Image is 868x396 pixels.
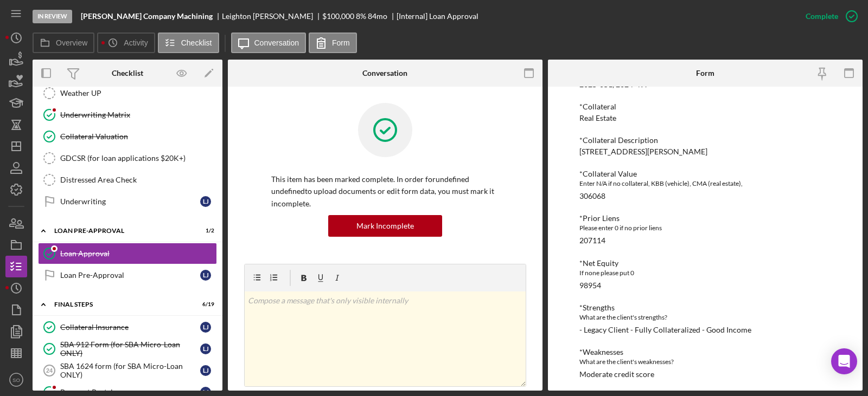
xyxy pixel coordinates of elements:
[54,228,187,234] div: LOAN PRE-APPROVAL
[60,340,200,358] div: SBA 912 Form (for SBA Micro-Loan ONLY)
[38,126,217,147] a: Collateral Valuation
[362,69,407,77] div: Conversation
[12,377,20,383] text: SO
[328,215,442,237] button: Mark Incomplete
[200,365,211,376] div: L J
[38,169,217,191] a: Distressed Area Check
[579,236,605,245] div: 207114
[38,264,217,286] a: Loan Pre-ApprovalLJ
[579,147,707,156] div: [STREET_ADDRESS][PERSON_NAME]
[309,33,357,53] button: Form
[38,82,217,104] a: Weather UP
[38,316,217,338] a: Collateral InsuranceLJ
[158,33,219,53] button: Checklist
[195,301,214,308] div: 6 / 19
[38,360,217,381] a: 24SBA 1624 form (for SBA Micro-Loan ONLY)LJ
[322,11,354,21] span: $100,000
[271,173,499,210] p: This item has been marked complete. In order for undefined undefined to upload documents or edit ...
[579,356,831,367] div: What are the client's weaknesses?
[579,312,831,323] div: What are the client's strengths?
[54,301,187,308] div: FINAL STEPS
[60,89,216,98] div: Weather UP
[195,228,214,234] div: 1 / 2
[806,5,838,27] div: Complete
[38,147,217,169] a: GDCSR (for loan applications $20K+)
[831,348,857,374] div: Open Intercom Messenger
[200,322,211,333] div: L J
[181,38,212,47] label: Checklist
[579,114,616,122] div: Real Estate
[38,243,217,264] a: Loan Approval
[579,281,601,290] div: 98954
[579,370,654,379] div: Moderate credit score
[356,215,414,237] div: Mark Incomplete
[579,303,831,312] div: *Strengths
[56,38,87,47] label: Overview
[397,12,478,21] div: [Internal] Loan Approval
[33,10,72,23] div: In Review
[124,38,148,47] label: Activity
[579,268,831,278] div: If none please put 0
[222,12,322,21] div: Leighton [PERSON_NAME]
[60,249,216,258] div: Loan Approval
[696,69,714,77] div: Form
[579,102,831,111] div: *Collateral
[579,192,605,200] div: 306068
[579,136,831,145] div: *Collateral Description
[200,270,211,281] div: L J
[97,33,155,53] button: Activity
[5,369,27,391] button: SO
[38,104,217,126] a: Underwriting Matrix
[33,33,94,53] button: Overview
[579,223,831,233] div: Please enter 0 if no prior liens
[579,259,831,268] div: *Net Equity
[46,367,53,374] tspan: 24
[60,132,216,141] div: Collateral Valuation
[38,338,217,360] a: SBA 912 Form (for SBA Micro-Loan ONLY)LJ
[579,178,831,189] div: Enter N/A if no collateral, KBB (vehicle), CMA (real estate),
[60,197,200,206] div: Underwriting
[254,38,299,47] label: Conversation
[579,348,831,356] div: *Weaknesses
[60,271,200,280] div: Loan Pre-Approval
[579,326,751,334] div: - Legacy Client - Fully Collateralized - Good Income
[112,69,143,77] div: Checklist
[81,12,213,21] b: [PERSON_NAME] Company Machining
[368,12,387,21] div: 84 mo
[332,38,350,47] label: Form
[60,362,200,379] div: SBA 1624 form (for SBA Micro-Loan ONLY)
[200,196,211,207] div: L J
[356,12,366,21] div: 8 %
[231,33,307,53] button: Conversation
[60,111,216,119] div: Underwriting Matrix
[795,5,863,27] button: Complete
[60,176,216,184] div: Distressed Area Check
[60,323,200,332] div: Collateral Insurance
[200,343,211,354] div: L J
[60,154,216,163] div: GDCSR (for loan applications $20K+)
[38,191,217,212] a: UnderwritingLJ
[579,214,831,223] div: *Prior Liens
[579,170,831,178] div: *Collateral Value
